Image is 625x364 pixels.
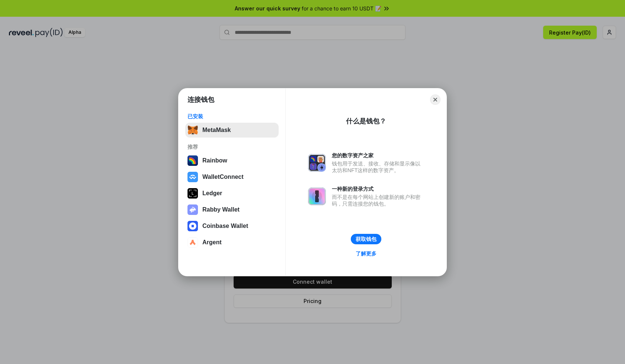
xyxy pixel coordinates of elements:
[308,154,326,172] img: svg+xml,%3Csvg%20xmlns%3D%22http%3A%2F%2Fwww.w3.org%2F2000%2Fsvg%22%20fill%3D%22none%22%20viewBox...
[202,157,227,164] div: Rainbow
[187,237,198,248] img: svg+xml,%3Csvg%20width%3D%2228%22%20height%3D%2228%22%20viewBox%3D%220%200%2028%2028%22%20fill%3D...
[187,113,276,120] div: 已安装
[202,239,222,246] div: Argent
[185,202,279,217] button: Rabby Wallet
[202,190,222,197] div: Ledger
[332,160,424,174] div: 钱包用于发送、接收、存储和显示像以太坊和NFT这样的数字资产。
[187,95,214,104] h1: 连接钱包
[332,152,424,159] div: 您的数字资产之家
[332,186,424,192] div: 一种新的登录方式
[202,174,244,180] div: WalletConnect
[187,188,198,199] img: svg+xml,%3Csvg%20xmlns%3D%22http%3A%2F%2Fwww.w3.org%2F2000%2Fsvg%22%20width%3D%2228%22%20height%3...
[187,144,276,150] div: 推荐
[332,194,424,207] div: 而不是在每个网站上创建新的账户和密码，只需连接您的钱包。
[187,172,198,182] img: svg+xml,%3Csvg%20width%3D%2228%22%20height%3D%2228%22%20viewBox%3D%220%200%2028%2028%22%20fill%3D...
[202,206,240,213] div: Rabby Wallet
[356,236,376,242] div: 获取钱包
[185,186,279,201] button: Ledger
[185,235,279,250] button: Argent
[351,249,381,258] a: 了解更多
[308,187,326,205] img: svg+xml,%3Csvg%20xmlns%3D%22http%3A%2F%2Fwww.w3.org%2F2000%2Fsvg%22%20fill%3D%22none%22%20viewBox...
[187,221,198,231] img: svg+xml,%3Csvg%20width%3D%2228%22%20height%3D%2228%22%20viewBox%3D%220%200%2028%2028%22%20fill%3D...
[430,94,440,105] button: Close
[346,117,386,126] div: 什么是钱包？
[356,250,376,257] div: 了解更多
[185,153,279,168] button: Rainbow
[187,125,198,135] img: svg+xml,%3Csvg%20fill%3D%22none%22%20height%3D%2233%22%20viewBox%3D%220%200%2035%2033%22%20width%...
[202,127,231,133] div: MetaMask
[351,234,381,244] button: 获取钱包
[185,123,279,138] button: MetaMask
[187,155,198,166] img: svg+xml,%3Csvg%20width%3D%22120%22%20height%3D%22120%22%20viewBox%3D%220%200%20120%20120%22%20fil...
[202,223,248,229] div: Coinbase Wallet
[185,219,279,233] button: Coinbase Wallet
[185,170,279,184] button: WalletConnect
[187,204,198,215] img: svg+xml,%3Csvg%20xmlns%3D%22http%3A%2F%2Fwww.w3.org%2F2000%2Fsvg%22%20fill%3D%22none%22%20viewBox...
